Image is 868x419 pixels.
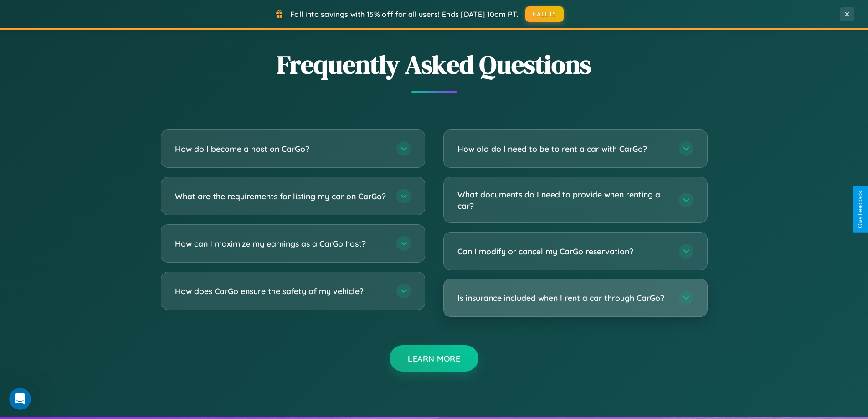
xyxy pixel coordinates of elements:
[175,143,387,155] h3: How do I become a host on CarGo?
[457,189,670,211] h3: What documents do I need to provide when renting a car?
[857,191,863,228] div: Give Feedback
[457,246,670,257] h3: Can I modify or cancel my CarGo reservation?
[457,292,670,304] h3: Is insurance included when I rent a car through CarGo?
[161,47,708,82] h2: Frequently Asked Questions
[175,285,387,297] h3: How does CarGo ensure the safety of my vehicle?
[9,388,31,410] iframe: Intercom live chat
[290,10,519,19] span: Fall into savings with 15% off for all users! Ends [DATE] 10am PT.
[457,143,670,155] h3: How old do I need to be to rent a car with CarGo?
[525,6,564,22] button: FALL15
[175,191,387,202] h3: What are the requirements for listing my car on CarGo?
[390,345,478,372] button: Learn More
[175,238,387,249] h3: How can I maximize my earnings as a CarGo host?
